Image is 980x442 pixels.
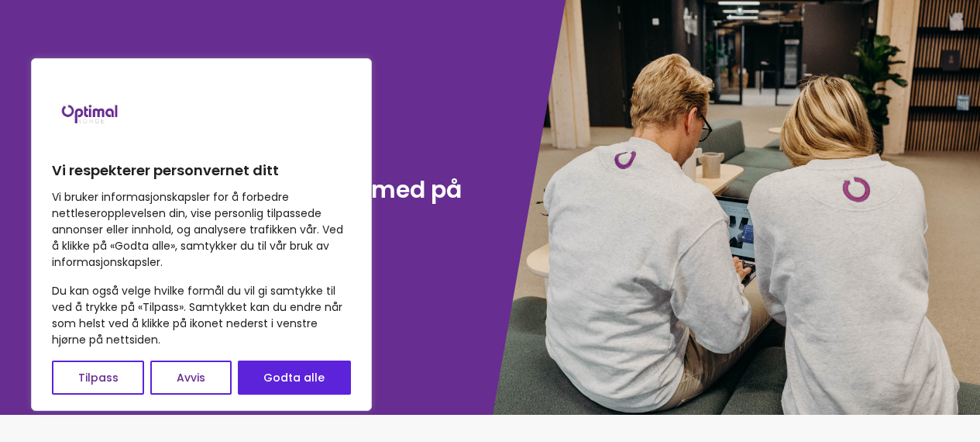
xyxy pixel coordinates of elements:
img: Brand logo [52,74,129,152]
button: Godta alle [238,361,351,395]
button: Avvis [150,361,231,395]
button: Tilpass [52,361,144,395]
p: Du kan også velge hvilke formål du vil gi samtykke til ved å trykke på «Tilpass». Samtykket kan d... [52,283,351,348]
div: Vi respekterer personvernet ditt [31,58,372,411]
p: Vi respekterer personvernet ditt [52,161,351,180]
p: Vi bruker informasjonskapsler for å forbedre nettleseropplevelsen din, vise personlig tilpassede ... [52,189,351,271]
